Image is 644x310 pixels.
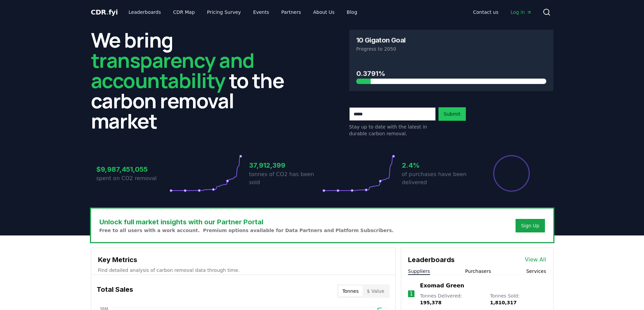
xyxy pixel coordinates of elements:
[249,160,322,170] h3: 37,912,399
[465,268,491,275] button: Purchasers
[98,255,388,265] h3: Key Metrics
[490,292,546,306] p: Tonnes Sold :
[408,255,455,265] h3: Leaderboards
[510,9,531,16] span: Log in
[468,6,537,18] nav: Main
[468,6,504,18] a: Contact us
[308,6,340,18] a: About Us
[96,164,169,174] h3: $9,987,451,055
[91,7,118,17] a: CDR.fyi
[409,290,413,298] p: 1
[201,6,246,18] a: Pricing Survey
[408,268,430,275] button: Suppliers
[98,267,388,274] p: Find detailed analysis of carbon removal data through time.
[356,37,406,44] h3: 10 Gigaton Goal
[338,286,363,297] button: Tonnes
[91,46,254,94] span: transparency and accountability
[402,160,475,170] h3: 2.4%
[91,8,118,16] span: CDR fyi
[97,284,133,298] h3: Total Sales
[356,68,546,79] h3: 0.3791%
[363,286,388,297] button: $ Value
[420,282,464,290] a: Exomad Green
[521,222,539,229] a: Sign Up
[106,8,109,16] span: .
[168,6,200,18] a: CDR Map
[249,170,322,187] p: tonnes of CO2 has been sold
[402,170,475,187] p: of purchases have been delivered
[123,6,362,18] nav: Main
[490,300,517,305] span: 1,810,317
[99,217,394,227] h3: Unlock full market insights with our Partner Portal
[341,6,363,18] a: Blog
[420,300,442,305] span: 195,378
[123,6,166,18] a: Leaderboards
[420,292,483,306] p: Tonnes Delivered :
[493,154,530,192] div: Percentage of sales delivered
[525,256,546,264] a: View All
[248,6,275,18] a: Events
[516,219,545,232] button: Sign Up
[505,6,537,18] a: Log in
[526,268,546,275] button: Services
[356,46,546,52] p: Progress to 2050
[96,174,169,182] p: spent on CO2 removal
[99,227,394,234] p: Free to all users with a work account. Premium options available for Data Partners and Platform S...
[276,6,306,18] a: Partners
[438,107,466,121] button: Submit
[91,30,295,131] h2: We bring to the carbon removal market
[349,123,436,137] p: Stay up to date with the latest in durable carbon removal.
